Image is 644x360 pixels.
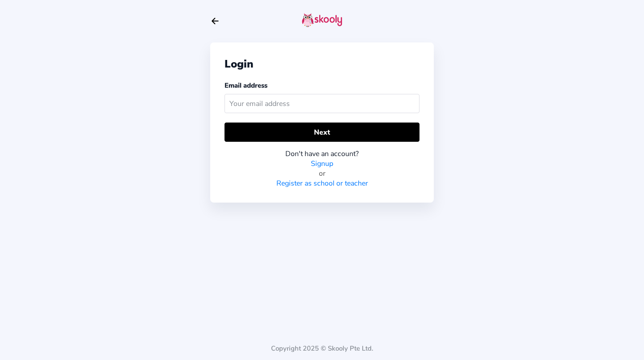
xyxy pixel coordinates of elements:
[225,81,267,90] label: Email address
[302,13,342,27] img: skooly-logo.png
[225,57,419,71] div: Login
[276,178,368,188] a: Register as school or teacher
[210,16,220,26] button: arrow back outline
[225,94,419,113] input: Your email address
[225,149,419,159] div: Don't have an account?
[311,159,333,169] a: Signup
[225,169,419,178] div: or
[225,123,419,142] button: Next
